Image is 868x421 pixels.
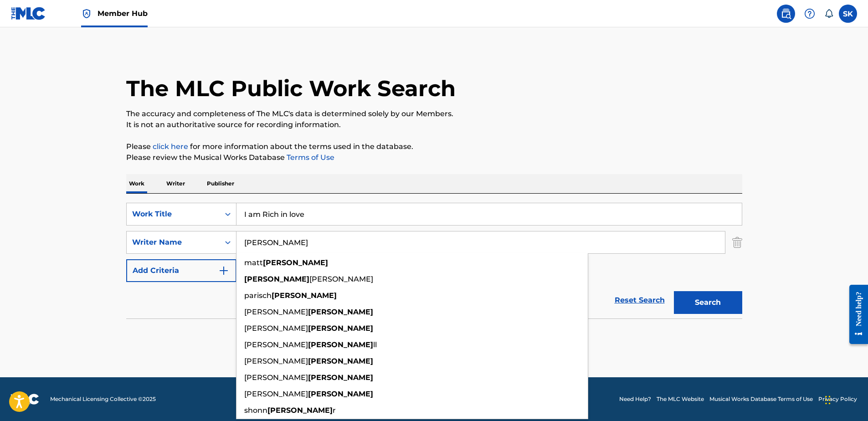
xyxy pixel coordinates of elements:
[333,406,336,415] span: r
[709,395,813,403] a: Musical Works Database Terms of Use
[674,291,742,314] button: Search
[272,291,337,300] strong: [PERSON_NAME]
[244,373,308,382] span: [PERSON_NAME]
[204,174,237,193] p: Publisher
[164,174,188,193] p: Writer
[50,395,156,403] span: Mechanical Licensing Collective © 2025
[132,209,214,220] div: Work Title
[308,308,373,316] strong: [PERSON_NAME]
[824,9,833,18] div: Notifications
[777,5,795,23] a: Public Search
[285,153,334,162] a: Terms of Use
[126,75,456,102] h1: The MLC Public Work Search
[308,357,373,365] strong: [PERSON_NAME]
[244,291,272,300] span: parisch
[153,142,188,151] a: click here
[610,290,669,310] a: Reset Search
[818,395,857,403] a: Privacy Policy
[263,258,328,267] strong: [PERSON_NAME]
[126,174,147,193] p: Work
[244,275,309,283] strong: [PERSON_NAME]
[218,265,229,276] img: 9d2ae6d4665cec9f34b9.svg
[244,340,308,349] span: [PERSON_NAME]
[126,108,742,119] p: The accuracy and completeness of The MLC's data is determined solely by our Members.
[309,275,373,283] span: [PERSON_NAME]
[126,119,742,130] p: It is not an authoritative source for recording information.
[308,373,373,382] strong: [PERSON_NAME]
[126,259,236,282] button: Add Criteria
[244,258,263,267] span: matt
[842,278,868,351] iframe: Resource Center
[822,377,868,421] iframe: Chat Widget
[81,8,92,19] img: Top Rightsholder
[244,406,267,415] span: shonn
[267,406,333,415] strong: [PERSON_NAME]
[839,5,857,23] div: User Menu
[308,340,373,349] strong: [PERSON_NAME]
[126,152,742,163] p: Please review the Musical Works Database
[11,7,46,20] img: MLC Logo
[11,394,39,405] img: logo
[801,5,819,23] div: Help
[308,390,373,398] strong: [PERSON_NAME]
[308,324,373,333] strong: [PERSON_NAME]
[126,141,742,152] p: Please for more information about the terms used in the database.
[619,395,651,403] a: Need Help?
[244,357,308,365] span: [PERSON_NAME]
[98,8,148,19] span: Member Hub
[781,8,791,19] img: search
[373,340,377,349] span: ll
[244,308,308,316] span: [PERSON_NAME]
[732,231,742,254] img: Delete Criterion
[825,386,831,414] div: Drag
[804,8,815,19] img: help
[126,203,742,318] form: Search Form
[657,395,704,403] a: The MLC Website
[244,390,308,398] span: [PERSON_NAME]
[244,324,308,333] span: [PERSON_NAME]
[132,237,214,248] div: Writer Name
